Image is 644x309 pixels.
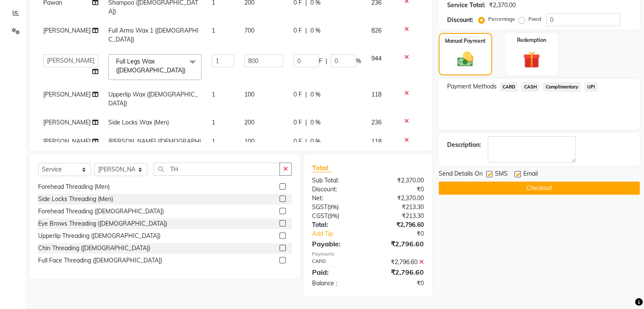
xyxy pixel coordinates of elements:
span: [PERSON_NAME] [43,138,91,145]
div: Upperlip Threading ([DEMOGRAPHIC_DATA]) [38,232,160,240]
span: 0 F [293,137,302,146]
div: ₹2,370.00 [368,176,430,185]
span: Total [312,163,332,172]
span: Full Legs Wax ([DEMOGRAPHIC_DATA]) [116,58,185,74]
div: Paid: [306,267,368,277]
span: | [305,118,307,127]
span: 9% [329,204,337,210]
span: 1 [212,138,215,145]
span: 0 % [310,118,321,127]
span: 118 [371,138,381,145]
span: 118 [371,91,381,98]
span: SMS [495,169,508,180]
span: Complimentary [543,82,581,92]
div: Eye Brows Threading ([DEMOGRAPHIC_DATA]) [38,219,167,228]
div: ₹2,796.60 [368,267,430,277]
span: 0 F [293,26,302,35]
div: ₹2,796.60 [368,221,430,229]
span: 100 [244,138,254,145]
span: 826 [371,27,381,34]
div: Balance : [306,279,368,288]
label: Redemption [517,36,546,44]
span: 9% [329,212,337,219]
span: [PERSON_NAME] [43,27,91,34]
span: F [319,57,322,66]
span: Upperlip Wax ([DEMOGRAPHIC_DATA]) [108,91,198,107]
label: Percentage [488,15,515,23]
input: Search or Scan [154,163,280,176]
span: Payment Methods [447,82,497,91]
span: CARD [500,82,518,92]
span: Full Arms Wax 1 ([DEMOGRAPHIC_DATA]) [108,27,199,43]
div: ₹0 [368,185,430,194]
div: Total: [306,221,368,229]
div: ₹2,796.60 [368,239,430,249]
a: x [185,66,189,74]
div: Side Locks Threading (Men) [38,195,113,204]
span: [PERSON_NAME] [43,91,91,98]
span: Email [523,169,538,180]
div: Full Face Threading ([DEMOGRAPHIC_DATA]) [38,256,162,265]
span: [PERSON_NAME] ([DEMOGRAPHIC_DATA]) [108,138,201,154]
span: 100 [244,91,254,98]
div: ₹213.30 [368,212,430,221]
div: Payable: [306,239,368,249]
span: Side Locks Wax (Men) [108,119,169,126]
span: | [305,90,307,99]
span: | [305,137,307,146]
div: Net: [306,194,368,203]
label: Fixed [528,15,541,23]
div: ₹0 [368,279,430,288]
span: % [356,57,361,66]
span: 0 % [310,137,321,146]
span: UPI [584,82,597,92]
span: 700 [244,27,254,34]
div: Description: [447,141,481,149]
span: CGST [312,212,328,220]
div: Discount: [306,185,368,194]
div: ₹2,370.00 [368,194,430,203]
img: _gift.svg [518,49,545,70]
div: Discount: [447,16,473,25]
img: _cash.svg [452,50,478,69]
div: ( ) [306,212,368,221]
div: ₹2,370.00 [489,1,516,10]
span: 1 [212,27,215,34]
span: 236 [371,119,381,126]
div: Service Total: [447,1,486,10]
span: 0 % [310,90,321,99]
div: ₹213.30 [368,203,430,212]
span: 1 [212,91,215,98]
a: Add Tip [306,229,378,238]
div: ₹2,796.60 [368,258,430,267]
span: [PERSON_NAME] [43,119,91,126]
span: SGST [312,203,327,211]
span: 0 F [293,90,302,99]
div: Chin Threading ([DEMOGRAPHIC_DATA]) [38,244,150,253]
span: CASH [521,82,539,92]
button: Checkout [439,182,640,195]
div: ( ) [306,203,368,212]
div: CARD [306,258,368,267]
label: Manual Payment [445,37,486,45]
span: 0 F [293,118,302,127]
span: Send Details On [439,169,483,180]
div: Payments [312,251,424,258]
span: 0 % [310,26,321,35]
div: Forehead Threading (Men) [38,182,110,191]
div: Sub Total: [306,176,368,185]
span: 1 [212,119,215,126]
span: 944 [371,55,381,62]
span: | [326,57,327,66]
div: Forehead Threading ([DEMOGRAPHIC_DATA]) [38,207,164,216]
div: ₹0 [378,229,430,238]
span: | [305,26,307,35]
span: 200 [244,119,254,126]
